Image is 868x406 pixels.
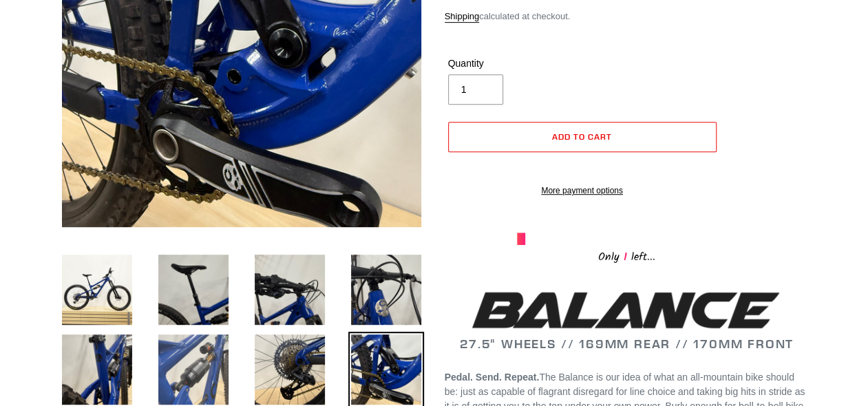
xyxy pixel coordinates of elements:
[445,372,540,383] b: Pedal. Send. Repeat.
[445,10,809,23] div: calculated at checkout.
[620,248,631,266] span: 1
[517,245,737,266] div: Only left...
[552,131,612,142] span: Add to cart
[448,184,717,197] a: More payment options
[252,252,328,328] img: Load image into Gallery viewer, DEMO BIKE: BALANCE - Bomber Blue - Small (Complete Bike) #31 LIKE...
[156,252,231,328] img: Load image into Gallery viewer, DEMO BIKE: BALANCE - Bomber Blue - Small (Complete Bike) #31 LIKE...
[445,287,809,351] h2: 27.5" WHEELS // 169MM REAR // 170MM FRONT
[448,56,579,71] label: Quantity
[445,11,480,23] a: Shipping
[348,252,424,328] img: Load image into Gallery viewer, DEMO BIKE: BALANCE - Bomber Blue - Small (Complete Bike) #31 LIKE...
[448,122,717,152] button: Add to cart
[59,252,135,328] img: Load image into Gallery viewer, DEMO BIKE: BALANCE - Bomber Blue - Small (Complete Bike) #31 LIKE...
